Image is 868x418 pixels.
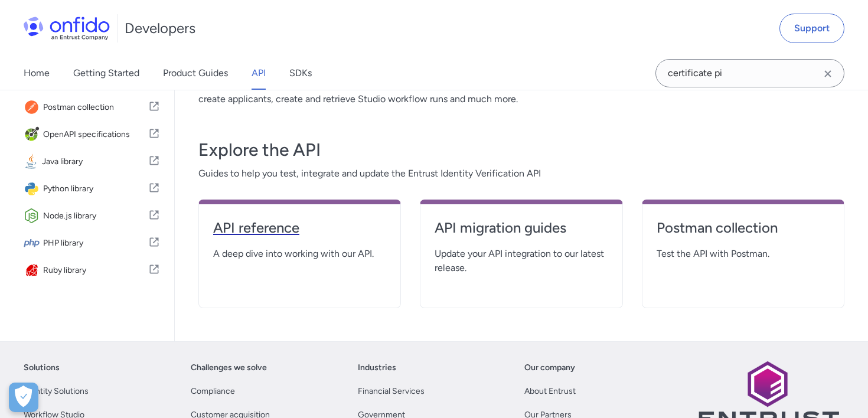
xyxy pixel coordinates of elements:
[19,203,165,229] a: IconNode.js libraryNode.js library
[435,218,608,247] a: API migration guides
[213,218,386,237] h4: API reference
[198,166,844,181] span: Guides to help you test, integrate and update the Entrust Identity Verification API
[125,19,195,38] h1: Developers
[163,57,228,90] a: Product Guides
[24,361,60,375] a: Solutions
[524,384,576,399] a: About Entrust
[19,94,165,120] a: IconPostman collectionPostman collection
[191,361,267,375] a: Challenges we solve
[24,208,43,224] img: IconNode.js library
[657,218,830,237] h4: Postman collection
[24,17,110,40] img: Onfido Logo
[821,67,835,81] svg: Clear search field button
[9,383,38,412] div: Cookie Preferences
[655,59,844,87] input: Onfido search input field
[435,247,608,275] span: Update your API integration to our latest release.
[435,218,608,237] h4: API migration guides
[43,208,148,224] span: Node.js library
[43,181,148,197] span: Python library
[524,361,575,375] a: Our company
[43,126,148,143] span: OpenAPI specifications
[24,126,43,143] img: IconOpenAPI specifications
[252,57,266,90] a: API
[24,154,42,170] img: IconJava library
[24,57,50,90] a: Home
[43,235,148,252] span: PHP library
[358,384,425,399] a: Financial Services
[657,247,830,261] span: Test the API with Postman.
[19,122,165,148] a: IconOpenAPI specificationsOpenAPI specifications
[213,247,386,261] span: A deep dive into working with our API.
[358,361,396,375] a: Industries
[191,384,235,399] a: Compliance
[24,384,89,399] a: Identity Solutions
[9,383,38,412] button: Open Preferences
[24,181,43,197] img: IconPython library
[43,262,148,279] span: Ruby library
[24,235,43,252] img: IconPHP library
[213,218,386,247] a: API reference
[24,262,43,279] img: IconRuby library
[657,218,830,247] a: Postman collection
[289,57,312,90] a: SDKs
[42,154,148,170] span: Java library
[779,14,844,43] a: Support
[198,138,844,162] h3: Explore the API
[19,230,165,256] a: IconPHP libraryPHP library
[19,257,165,283] a: IconRuby libraryRuby library
[19,176,165,202] a: IconPython libraryPython library
[198,78,844,106] p: Based on REST principles and using HTTP requests and responses, the Entrust Identity Verification...
[73,57,139,90] a: Getting Started
[19,149,165,175] a: IconJava libraryJava library
[24,99,43,116] img: IconPostman collection
[43,99,148,116] span: Postman collection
